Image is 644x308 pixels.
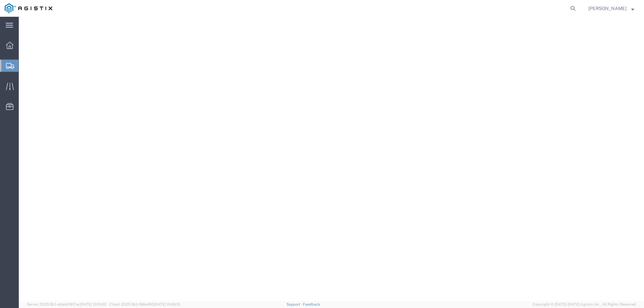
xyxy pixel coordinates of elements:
span: [DATE] 10:06:13 [154,302,180,306]
span: Copyright © [DATE]-[DATE] Agistix Inc., All Rights Reserved [533,302,636,307]
button: [PERSON_NAME] [588,4,635,12]
span: Server: 2025.18.0-a0edd1917ac [27,302,106,306]
span: Client: 2025.18.0-198a450 [109,302,180,306]
iframe: FS Legacy Container [19,17,644,301]
img: logo [5,3,52,13]
span: Jesse Jordan [588,5,627,12]
span: [DATE] 10:10:00 [80,302,106,306]
a: Support [286,302,303,306]
a: Feedback [303,302,320,306]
